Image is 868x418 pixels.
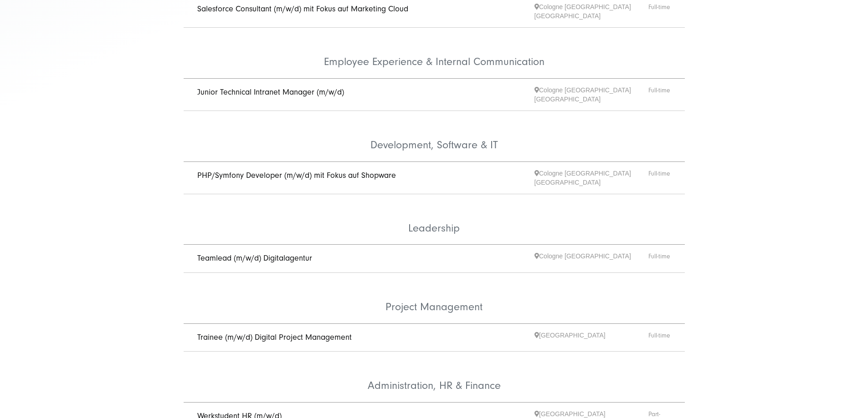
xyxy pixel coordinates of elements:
span: Full-time [648,169,671,187]
a: PHP/Symfony Developer (m/w/d) mit Fokus auf Shopware [197,171,396,180]
span: Full-time [648,252,671,266]
span: Cologne [GEOGRAPHIC_DATA] [GEOGRAPHIC_DATA] [534,2,648,20]
span: Cologne [GEOGRAPHIC_DATA] [GEOGRAPHIC_DATA] [534,169,648,187]
a: Junior Technical Intranet Manager (m/w/d) [197,87,344,97]
li: Development, Software & IT [184,111,685,162]
a: Salesforce Consultant (m/w/d) mit Fokus auf Marketing Cloud [197,4,408,14]
li: Leadership [184,194,685,245]
span: Full-time [648,2,671,20]
li: Employee Experience & Internal Communication [184,28,685,79]
span: Full-time [648,331,671,345]
span: [GEOGRAPHIC_DATA] [534,331,648,345]
a: Trainee (m/w/d) Digital Project Management [197,332,352,342]
span: Full-time [648,86,671,104]
span: Cologne [GEOGRAPHIC_DATA] [GEOGRAPHIC_DATA] [534,86,648,104]
a: Teamlead (m/w/d) Digitalagentur [197,253,312,263]
li: Project Management [184,273,685,324]
li: Administration, HR & Finance [184,352,685,403]
span: Cologne [GEOGRAPHIC_DATA] [534,252,648,266]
